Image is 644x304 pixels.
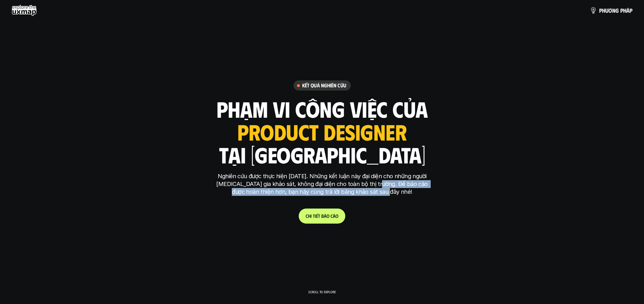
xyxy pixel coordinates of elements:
span: i [315,213,316,219]
span: t [313,213,315,219]
h6: Kết quả nghiên cứu [302,82,346,89]
span: o [335,213,338,219]
span: á [324,213,326,219]
h1: phạm vi công việc của [216,97,428,121]
span: h [602,7,605,14]
span: g [615,7,619,14]
span: c [331,213,333,219]
span: á [333,213,335,219]
span: i [311,213,312,219]
span: ế [316,213,318,219]
span: h [308,213,311,219]
a: phươngpháp [590,5,632,16]
span: p [620,7,623,14]
span: t [318,213,320,219]
p: Nghiên cứu được thực hiện [DATE]. Những kết luận này đại diện cho những người [MEDICAL_DATA] gia ... [214,172,431,196]
span: ơ [608,7,612,14]
span: ư [605,7,608,14]
span: h [623,7,626,14]
span: n [612,7,615,14]
p: Scroll to explore [308,290,336,294]
span: á [626,7,630,14]
span: b [321,213,324,219]
span: o [326,213,329,219]
span: p [630,7,632,14]
h1: tại [GEOGRAPHIC_DATA] [219,142,425,167]
a: Chitiếtbáocáo [299,209,345,224]
span: C [306,213,308,219]
span: p [599,7,602,14]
